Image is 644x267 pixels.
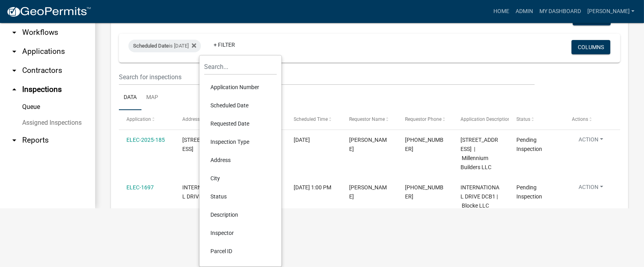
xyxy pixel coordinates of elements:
a: Home [490,4,512,19]
span: Scheduled Date [133,43,169,49]
button: Export [573,11,611,25]
span: Address [182,116,200,122]
a: Admin [512,4,536,19]
a: Map [141,85,163,111]
datatable-header-cell: Application [119,110,175,129]
a: My Dashboard [536,4,584,19]
input: Search for inspections [119,69,535,85]
span: Actions [572,116,589,122]
li: Inspection Type [204,133,277,151]
span: Ben Marrs [349,137,387,152]
span: 502-750-7924 [405,184,443,200]
span: RUBIN OWEN [349,184,387,200]
a: Data [119,85,141,111]
span: Application [126,116,151,122]
datatable-header-cell: Application Description [453,110,509,129]
li: Inspector [204,224,277,242]
li: Status [204,187,277,206]
li: City [204,169,277,187]
datatable-header-cell: Requestor Name [342,110,397,129]
i: arrow_drop_down [10,135,19,145]
li: Description [204,206,277,224]
i: arrow_drop_down [10,47,19,56]
span: Status [516,116,530,122]
datatable-header-cell: Scheduled Time [286,110,342,129]
a: ELEC-1697 [126,184,154,191]
li: Address [204,151,277,169]
a: [PERSON_NAME] [584,4,638,19]
li: Application Number [204,78,277,96]
input: Search... [204,59,277,75]
datatable-header-cell: Requestor Phone [397,110,453,129]
span: 2084 ASTER DRIVE [182,137,220,152]
div: is [DATE] [128,40,201,52]
datatable-header-cell: Actions [564,110,620,129]
li: Requested Date [204,114,277,133]
i: arrow_drop_down [10,66,19,75]
button: Action [572,135,610,147]
span: INTERNATIONAL DRIVE DCB1 | Blocke LLC [461,184,499,209]
div: [DATE] 1:00 PM [294,183,334,192]
i: arrow_drop_down [10,28,19,37]
datatable-header-cell: Address [175,110,231,129]
button: Columns [571,40,610,54]
span: Requestor Name [349,116,385,122]
span: Requestor Phone [405,116,441,122]
a: ELEC-2025-185 [126,137,165,143]
a: + Filter [207,38,241,52]
button: Action [572,183,610,195]
span: Application Description [461,116,510,122]
span: Scheduled Time [294,116,328,122]
span: 2084 ASTER DRIVE 2084 Aster Drive | Millennium Builders LLC [461,137,498,170]
datatable-header-cell: Status [509,110,565,129]
i: arrow_drop_up [10,85,19,94]
span: Pending Inspection [516,184,542,200]
span: Pending Inspection [516,137,542,152]
span: 812-596-4110 [405,137,443,152]
div: [DATE] [294,135,334,145]
li: Parcel ID [204,242,277,260]
li: Scheduled Date [204,96,277,114]
span: INTERNATIONAL DRIVE [182,184,221,200]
